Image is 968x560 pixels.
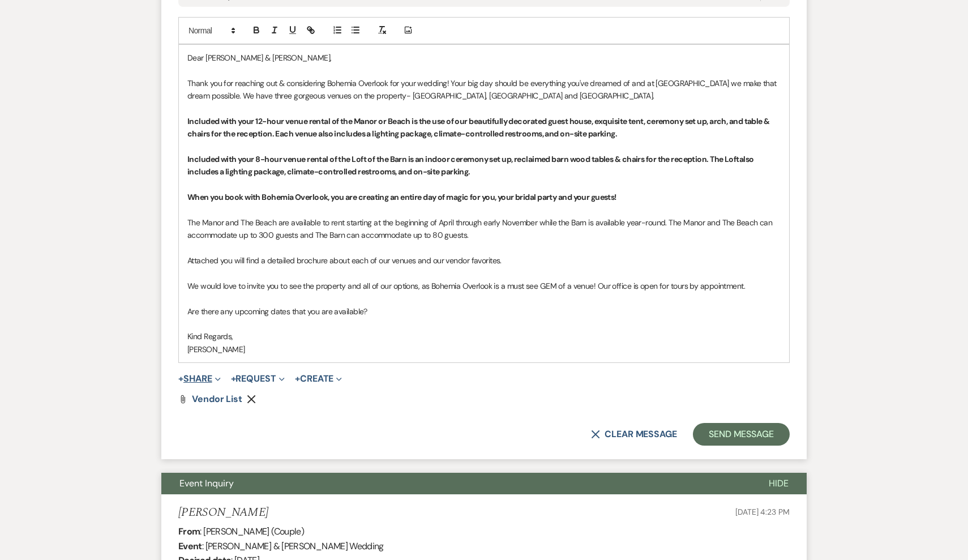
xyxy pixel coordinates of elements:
p: Attached you will find a detailed brochure about each of our venues and our vendor favorites. [187,254,781,267]
strong: When you book with Bohemia Overlook, you are creating an entire day of magic for you, your bridal... [187,192,616,202]
span: + [295,374,300,383]
b: Event [178,540,202,552]
button: Hide [751,473,807,494]
span: Are there any upcoming dates that you are available? [187,306,367,317]
p: Dear [PERSON_NAME] & [PERSON_NAME], [187,52,781,64]
p: Thank you for reaching out & considering Bohemia Overlook for your wedding! Your big day should b... [187,77,781,102]
button: Send Message [693,423,790,446]
span: Vendor List [192,393,242,405]
button: Event Inquiry [161,473,751,494]
p: The Manor and The Beach are available to rent starting at the beginning of April through early No... [187,216,781,242]
span: [DATE] 4:23 PM [735,507,790,517]
strong: Included with your 12-hour venue rental of the Manor or Beach is the use of our beautifully decor... [187,116,771,139]
span: Event Inquiry [179,477,234,489]
strong: Included with your 8-hour venue rental of the Loft of the Barn is an indoor ceremony set up, recl... [187,154,739,164]
button: Clear message [591,430,677,439]
p: We would love to invite you to see the property and all of our options, as Bohemia Overlook is a ... [187,280,781,292]
button: Share [178,374,221,383]
span: + [178,374,183,383]
p: Kind Regards, [187,330,781,343]
a: Vendor List [192,395,242,404]
h5: [PERSON_NAME] [178,506,268,520]
b: From [178,525,200,537]
button: Create [295,374,342,383]
span: Hide [769,477,789,489]
button: Request [231,374,285,383]
span: + [231,374,236,383]
p: [PERSON_NAME] [187,343,781,356]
